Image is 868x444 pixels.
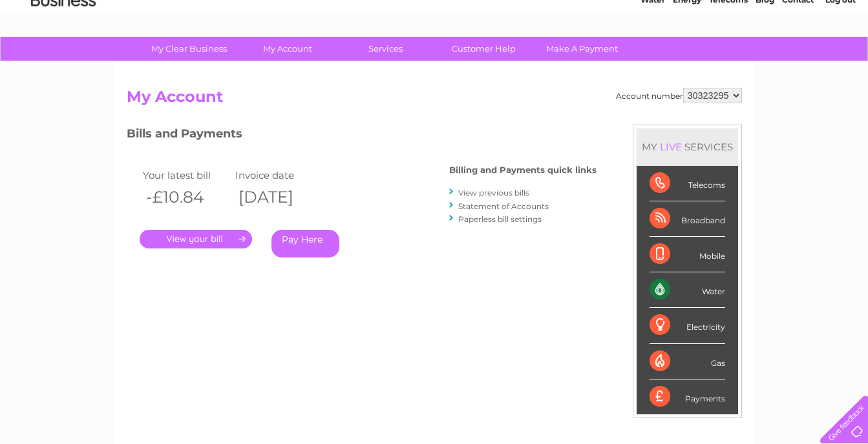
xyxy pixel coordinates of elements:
[458,188,529,197] a: View previous bills
[232,184,325,210] th: [DATE]
[271,230,339,257] a: Pay Here
[624,6,714,23] a: 0333 014 3131
[332,37,439,61] a: Services
[529,37,635,61] a: Make A Payment
[825,55,856,65] a: Log out
[458,201,549,211] a: Statement of Accounts
[449,165,597,175] h4: Billing and Payments quick links
[234,37,341,61] a: My Account
[650,166,725,201] div: Telecoms
[136,37,242,61] a: My Clear Business
[650,308,725,343] div: Electricity
[650,344,725,379] div: Gas
[458,214,542,224] a: Paperless bill settings
[782,55,814,65] a: Contact
[430,37,537,61] a: Customer Help
[637,128,738,165] div: MY SERVICES
[709,55,748,65] a: Telecoms
[232,166,325,184] td: Invoice date
[140,230,252,248] a: .
[30,34,96,73] img: logo.png
[756,55,774,65] a: Blog
[657,141,684,153] div: LIVE
[616,88,742,103] div: Account number
[140,184,233,210] th: -£10.84
[650,272,725,308] div: Water
[650,201,725,237] div: Broadband
[650,379,725,414] div: Payments
[640,55,665,65] a: Water
[127,88,742,112] h2: My Account
[127,125,597,147] h3: Bills and Payments
[673,55,701,65] a: Energy
[129,7,740,63] div: Clear Business is a trading name of Verastar Limited (registered in [GEOGRAPHIC_DATA] No. 3667643...
[140,166,233,184] td: Your latest bill
[650,237,725,272] div: Mobile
